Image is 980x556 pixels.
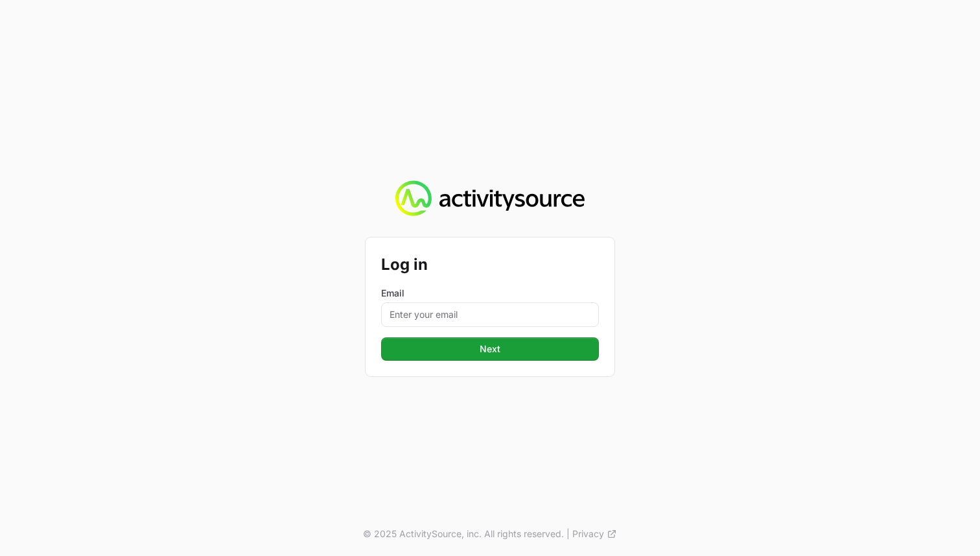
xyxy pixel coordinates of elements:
[363,527,564,540] p: © 2025 ActivitySource, inc. All rights reserved.
[480,341,500,357] span: Next
[395,180,584,217] img: Activity Source
[572,527,617,540] a: Privacy
[381,287,599,300] label: Email
[566,527,570,540] span: |
[381,337,599,361] button: Next
[381,302,599,327] input: Enter your email
[381,253,599,276] h2: Log in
